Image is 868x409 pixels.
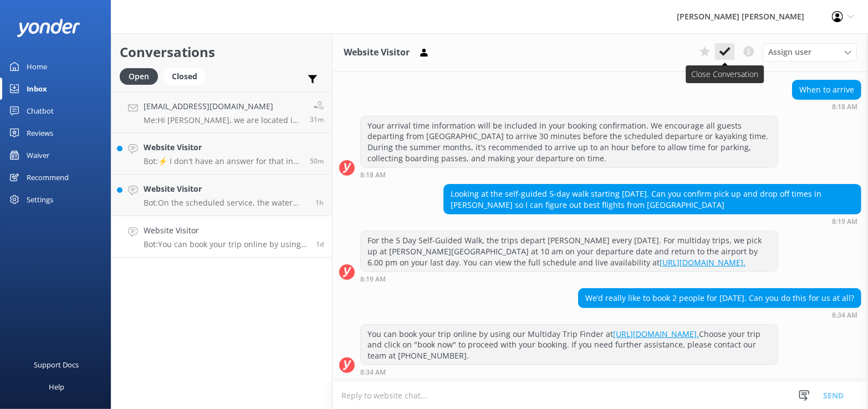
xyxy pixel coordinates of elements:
[360,275,778,283] div: Oct 08 2025 08:19am (UTC +13:00) Pacific/Auckland
[27,78,47,100] div: Inbox
[120,68,158,85] div: Open
[144,115,302,125] p: Me: Hi [PERSON_NAME], we are located in [GEOGRAPHIC_DATA]. You can CV to [EMAIL_ADDRESS][DOMAIN_N...
[27,55,47,78] div: Home
[310,115,324,124] span: Oct 09 2025 08:44am (UTC +13:00) Pacific/Auckland
[164,68,206,85] div: Closed
[792,103,861,110] div: Oct 08 2025 08:18am (UTC +13:00) Pacific/Auckland
[111,133,332,175] a: Website VisitorBot:⚡ I don't have an answer for that in my knowledge base. Please try and rephras...
[144,224,308,237] h4: Website Visitor
[361,116,778,167] div: Your arrival time information will be included in your booking confirmation. We encourage all gue...
[144,100,302,113] h4: [EMAIL_ADDRESS][DOMAIN_NAME]
[768,46,811,58] span: Assign user
[120,70,164,82] a: Open
[613,329,699,339] a: [URL][DOMAIN_NAME].
[49,376,64,398] div: Help
[120,42,324,63] h2: Conversations
[793,80,861,99] div: When to arrive
[144,141,302,154] h4: Website Visitor
[443,217,861,225] div: Oct 08 2025 08:19am (UTC +13:00) Pacific/Auckland
[27,188,53,211] div: Settings
[360,172,386,178] strong: 8:18 AM
[832,104,857,110] strong: 8:18 AM
[579,289,861,308] div: We’d really like to book 2 people for [DATE]. Can you do this for us at all?
[34,354,79,376] div: Support Docs
[111,216,332,258] a: Website VisitorBot:You can book your trip online by using our Multiday Trip Finder at [URL][DOMAI...
[832,312,857,319] strong: 8:34 AM
[111,91,332,133] a: [EMAIL_ADDRESS][DOMAIN_NAME]Me:Hi [PERSON_NAME], we are located in [GEOGRAPHIC_DATA]. You can CV ...
[144,156,302,166] p: Bot: ⚡ I don't have an answer for that in my knowledge base. Please try and rephrase your questio...
[164,70,211,82] a: Closed
[832,218,857,225] strong: 8:19 AM
[27,144,49,166] div: Waiver
[310,156,324,166] span: Oct 09 2025 08:25am (UTC +13:00) Pacific/Auckland
[27,122,53,144] div: Reviews
[17,19,80,37] img: yonder-white-logo.png
[444,185,861,214] div: Looking at the self-guided 5-day walk starting [DATE]. Can you confirm pick up and drop off times...
[144,239,308,249] p: Bot: You can book your trip online by using our Multiday Trip Finder at [URL][DOMAIN_NAME]. Choos...
[360,276,386,283] strong: 8:19 AM
[763,43,857,61] div: Assign User
[27,166,69,188] div: Recommend
[27,100,54,122] div: Chatbot
[144,198,307,208] p: Bot: On the scheduled service, the water taxi drops off at [GEOGRAPHIC_DATA] for [GEOGRAPHIC_DATA].
[316,239,324,249] span: Oct 08 2025 08:34am (UTC +13:00) Pacific/Auckland
[111,175,332,216] a: Website VisitorBot:On the scheduled service, the water taxi drops off at [GEOGRAPHIC_DATA] for [G...
[361,325,778,365] div: You can book your trip online by using our Multiday Trip Finder at Choose your trip and click on ...
[578,311,861,319] div: Oct 08 2025 08:34am (UTC +13:00) Pacific/Auckland
[360,369,386,376] strong: 8:34 AM
[315,198,324,207] span: Oct 09 2025 08:11am (UTC +13:00) Pacific/Auckland
[360,171,778,178] div: Oct 08 2025 08:18am (UTC +13:00) Pacific/Auckland
[344,45,410,60] h3: Website Visitor
[360,368,778,376] div: Oct 08 2025 08:34am (UTC +13:00) Pacific/Auckland
[144,183,307,195] h4: Website Visitor
[660,257,746,268] a: [URL][DOMAIN_NAME].
[361,231,778,272] div: For the 5 Day Self-Guided Walk, the trips depart [PERSON_NAME] every [DATE]. For multiday trips, ...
